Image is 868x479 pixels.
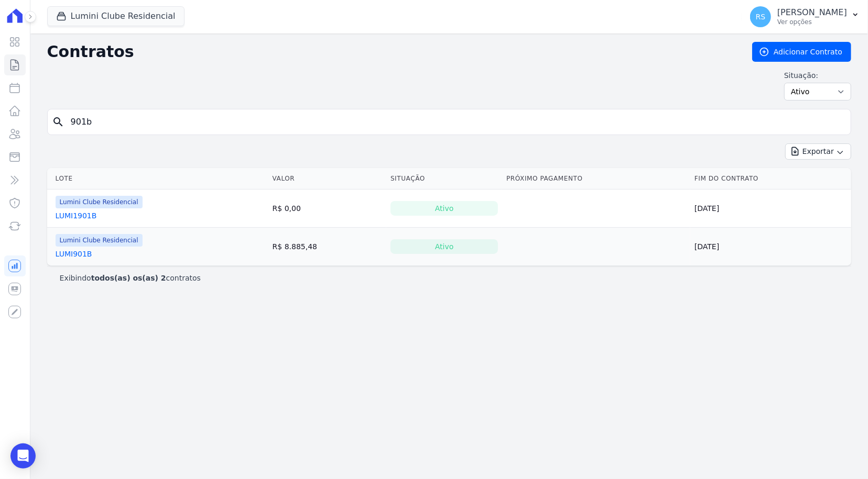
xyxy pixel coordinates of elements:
div: Ativo [390,239,498,254]
i: search [52,116,64,128]
span: Lumini Clube Residencial [56,234,143,247]
div: Open Intercom Messenger [10,443,36,469]
a: LUMI1901B [56,210,97,221]
h2: Contratos [47,42,735,61]
th: Fim do Contrato [690,168,851,190]
label: Situação: [784,70,851,81]
p: Ver opções [777,18,847,26]
td: R$ 8.885,48 [268,228,386,266]
span: RS [756,13,766,20]
button: RS [PERSON_NAME] Ver opções [742,2,868,31]
button: Lumini Clube Residencial [47,6,185,26]
a: LUMI901B [56,249,92,259]
th: Situação [386,168,502,190]
td: [DATE] [690,228,851,266]
b: todos(as) os(as) 2 [91,274,166,282]
span: Lumini Clube Residencial [56,196,143,208]
th: Lote [47,168,268,190]
td: R$ 0,00 [268,190,386,228]
p: [PERSON_NAME] [777,7,847,18]
p: Exibindo contratos [60,273,201,283]
button: Exportar [785,143,851,160]
input: Buscar por nome do lote [64,112,847,132]
a: Adicionar Contrato [752,42,851,62]
th: Valor [268,168,386,190]
td: [DATE] [690,190,851,228]
div: Ativo [390,201,498,216]
th: Próximo Pagamento [502,168,690,190]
